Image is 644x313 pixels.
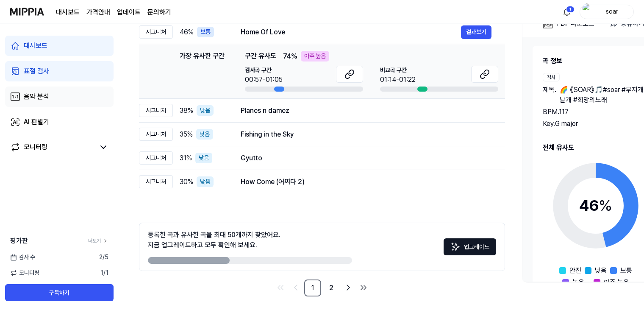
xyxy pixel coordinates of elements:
[180,153,192,163] span: 31 %
[5,284,114,301] button: 구독하기
[10,268,39,277] span: 모니터링
[380,75,416,85] div: 01:14-01:22
[620,265,632,276] span: 보통
[180,51,225,92] div: 가장 유사한 구간
[245,66,283,75] span: 검사곡 구간
[196,129,213,140] div: 낮음
[245,75,283,85] div: 00:57-01:05
[245,51,276,61] span: 구간 유사도
[543,85,556,105] span: 제목 .
[180,106,193,116] span: 38 %
[572,277,584,288] span: 높음
[461,25,491,39] button: 결과보기
[274,281,287,294] a: Go to first page
[24,117,49,127] div: AI 판별기
[24,41,47,51] div: 대시보드
[99,253,108,262] span: 2 / 5
[139,104,173,117] div: 시그니처
[380,66,416,75] span: 비교곡 구간
[569,265,581,276] span: 안전
[117,7,141,17] a: 업데이트
[341,281,355,294] a: Go to next page
[283,51,297,61] span: 74 %
[180,27,194,37] span: 46 %
[5,112,114,132] a: AI 판별기
[10,142,95,152] a: 모니터링
[24,66,49,76] div: 표절 검사
[604,277,629,288] span: 아주 높음
[5,36,114,56] a: 대시보드
[562,7,572,17] img: 알림
[579,194,612,217] div: 46
[195,153,212,163] div: 낮음
[147,7,171,17] a: 문의하기
[444,238,496,255] button: 업그레이드
[583,3,593,20] img: profile
[139,128,173,141] div: 시그니처
[566,6,575,13] div: 1
[56,7,80,17] a: 대시보드
[241,129,491,140] div: Fishing in the Sky
[450,242,461,252] img: Sparkles
[444,246,496,254] a: Sparkles업그레이드
[241,153,491,163] div: Gyutto
[323,279,340,296] a: 2
[139,175,173,188] div: 시그니처
[241,27,461,37] div: Home Of Love
[543,19,553,29] img: PDF Download
[556,18,594,29] div: PDF 다운로드
[595,7,628,16] div: soar
[148,230,280,250] div: 등록한 곡과 유사한 곡을 최대 50개까지 찾았어요. 지금 업그레이드하고 모두 확인해 보세요.
[301,51,329,61] div: 아주 높음
[241,106,491,116] div: Planes n damez
[88,237,108,245] a: 더보기
[595,265,607,276] span: 낮음
[10,253,35,262] span: 검사 수
[180,129,193,140] span: 35 %
[599,196,612,215] span: %
[5,61,114,81] a: 표절 검사
[304,279,321,296] a: 1
[180,177,193,187] span: 30 %
[241,177,491,187] div: How Come (어쩌다 2)
[580,5,634,19] button: profilesoar
[5,87,114,107] a: 음악 분석
[197,176,214,187] div: 낮음
[289,281,303,294] a: Go to previous page
[86,7,110,17] a: 가격안내
[197,105,214,116] div: 낮음
[24,92,49,102] div: 음악 분석
[24,142,47,152] div: 모니터링
[543,73,560,81] div: 검사
[139,25,173,39] div: 시그니처
[541,15,596,32] button: PDF 다운로드
[139,151,173,165] div: 시그니처
[357,281,370,294] a: Go to last page
[10,236,28,246] span: 평가판
[139,279,505,296] nav: pagination
[100,268,108,277] span: 1 / 1
[197,27,214,37] div: 보통
[560,5,574,19] button: 알림1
